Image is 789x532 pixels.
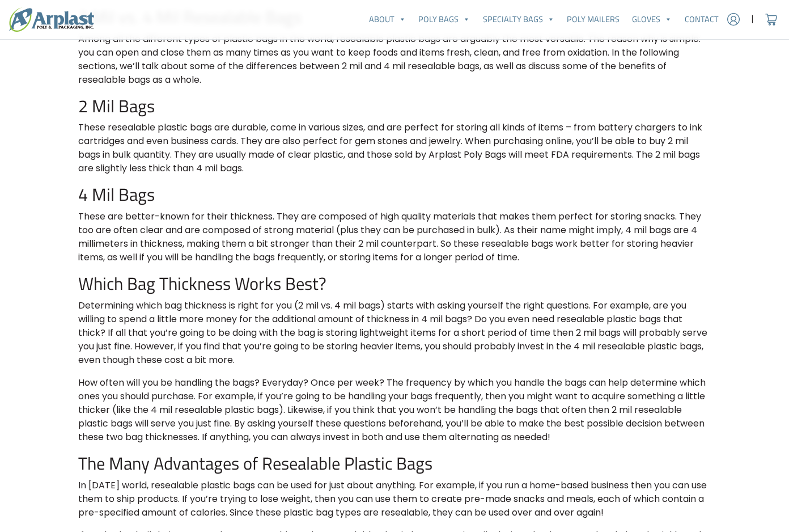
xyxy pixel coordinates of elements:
a: Poly Mailers [561,8,626,31]
p: Determining which bag thickness is right for you (2 mil vs. 4 mil bags) starts with asking yourse... [78,299,711,367]
img: logo [9,7,94,32]
p: These are better-known for their thickness. They are composed of high quality materials that make... [78,210,711,264]
a: About [363,8,412,31]
h2: The Many Advantages of Resealable Plastic Bags [78,453,711,474]
p: Among all the different types of plastic bags in the world, resealable plastic bags are arguably ... [78,32,711,87]
a: Contact [678,8,725,31]
h2: 2 Mil Bags [78,96,711,117]
p: How often will you be handling the bags? Everyday? Once per week? The frequency by which you hand... [78,376,711,444]
a: Poly Bags [412,8,476,31]
p: These resealable plastic bags are durable, come in various sizes, and are perfect for storing all... [78,121,711,175]
h2: 4 Mil Bags [78,184,711,205]
a: Gloves [626,8,678,31]
a: Specialty Bags [477,8,561,31]
span: | [751,12,754,26]
p: In [DATE] world, resealable plastic bags can be used for just about anything. For example, if you... [78,479,711,520]
h2: Which Bag Thickness Works Best? [78,273,711,294]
